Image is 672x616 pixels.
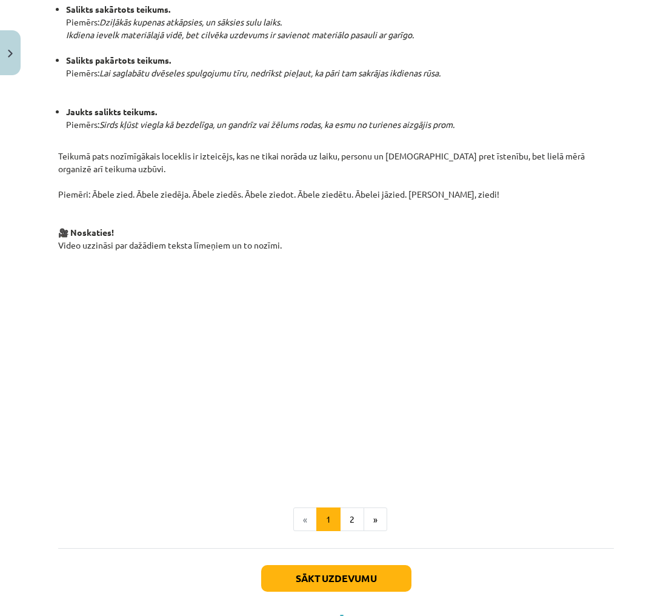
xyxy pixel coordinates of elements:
li: Piemērs: [66,3,614,54]
em: Lai saglabātu dvēseles spulgojumu tīru, nedrīkst pieļaut, ka pāri tam sakrājas ikdienas rūsa. [99,67,441,78]
button: 1 [316,507,341,532]
strong: Salikts sakārtots teikums. [66,4,170,15]
strong: Jaukts salikts teikums. [66,106,157,117]
strong: 🎥 Noskaties! [58,227,114,238]
p: Teikumā pats nozīmīgākais loceklis ir izteicējs, kas ne tikai norāda uz laiku, personu un [DEMOGR... [58,137,614,252]
button: 2 [340,507,364,532]
img: icon-close-lesson-0947bae3869378f0d4975bcd49f059093ad1ed9edebbc8119c70593378902aed.svg [8,50,13,58]
li: Piemērs: [66,105,614,131]
li: Piemērs: [66,54,614,79]
em: Dziļākās kupenas atkāpsies, un sāksies sulu laiks. Ikdiena ievelk materiālajā vidē, bet cilvēka u... [66,16,414,40]
nav: Page navigation example [58,507,614,532]
button: » [364,507,387,532]
strong: Salikts pakārtots teikums. [66,55,171,65]
em: Sirds kļūst viegla kā bezdelīga, un gandrīz vai žēlums rodas, ka esmu no turienes aizgājis prom. [99,119,454,130]
button: Sākt uzdevumu [261,565,411,592]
